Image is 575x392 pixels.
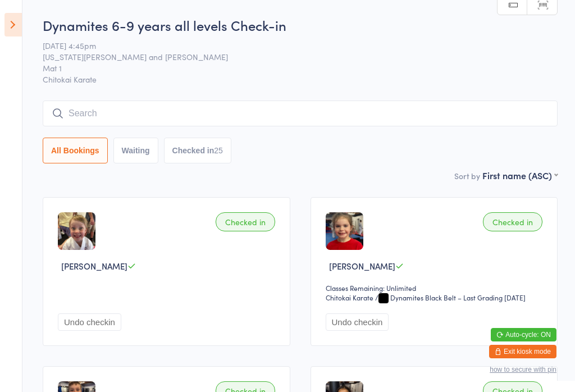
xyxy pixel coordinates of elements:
[326,212,363,250] img: image1680589734.png
[113,138,158,163] button: Waiting
[58,212,95,250] img: image1758091287.png
[43,74,558,85] span: Chitokai Karate
[43,62,540,74] span: Mat 1
[329,260,395,272] span: [PERSON_NAME]
[58,313,121,331] button: Undo checkin
[375,293,526,302] span: / Dynamites Black Belt – Last Grading [DATE]
[326,313,389,331] button: Undo checkin
[482,169,558,181] div: First name (ASC)
[164,138,231,163] button: Checked in25
[490,366,556,373] button: how to secure with pin
[61,260,127,272] span: [PERSON_NAME]
[43,40,540,51] span: [DATE] 4:45pm
[491,328,556,341] button: Auto-cycle: ON
[43,16,558,34] h2: Dynamites 6-9 years all levels Check-in
[483,212,542,231] div: Checked in
[43,138,108,163] button: All Bookings
[214,146,223,155] div: 25
[326,283,546,293] div: Classes Remaining: Unlimited
[43,101,558,126] input: Search
[216,212,275,231] div: Checked in
[43,51,540,62] span: [US_STATE][PERSON_NAME] and [PERSON_NAME]
[489,345,556,358] button: Exit kiosk mode
[454,170,480,181] label: Sort by
[326,293,373,302] div: Chitokai Karate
